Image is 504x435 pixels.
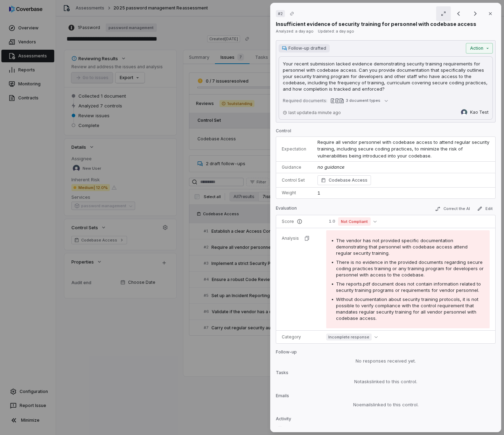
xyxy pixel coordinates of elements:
p: Evaluation [276,205,297,214]
p: Score [282,219,315,224]
button: Edit [474,204,496,213]
button: Next result [468,9,482,18]
span: Follow-up drafted [288,45,326,51]
span: Codebase Access [329,177,367,184]
p: Your recent submission lacked evidence demonstrating security training requirements for personnel... [283,61,489,92]
p: Expectation [282,146,306,152]
div: 3 document types [346,98,380,103]
p: Weight [282,190,306,196]
button: Previous result [451,9,465,18]
span: Incomplete response [326,334,372,341]
span: no guidance [317,164,344,170]
p: Control Set [282,177,306,183]
button: Copy link [286,7,298,20]
p: Control [276,128,496,136]
span: The reports.pdf document does not contain information related to security training programs or re... [336,281,481,293]
p: Emails [276,393,496,401]
span: Require all vendor personnel with codebase access to attend regular security training, including ... [317,139,491,159]
p: Activity [276,416,496,425]
p: Tasks [276,370,496,378]
span: Analyzed: a day ago [276,29,314,34]
span: # 2 [278,11,283,16]
span: Kao Test [470,110,489,115]
button: Action [466,43,493,54]
span: Without documentation about security training protocols, it is not possible to verify compliance ... [336,296,478,321]
span: No tasks linked to this control. [354,378,417,385]
img: Kao Test avatar [461,109,467,115]
div: No responses received yet. [276,358,496,365]
p: Follow-up [276,349,496,358]
span: Not Compliant [338,217,371,226]
span: 1 [317,190,320,196]
p: Insufficient evidence of security training for personnel with codebase access [276,20,476,28]
p: Guidance [282,164,306,170]
p: Category [282,334,315,340]
span: Updated: a day ago [318,29,354,34]
span: There is no evidence in the provided documents regarding secure coding practices training or any ... [336,259,484,278]
span: No emails linked to this control. [353,401,419,408]
button: Correct the AI [432,205,473,213]
span: The vendor has not provided specific documentation demonstrating that personnel with codebase acc... [336,238,468,256]
button: 1.0Not Compliant [326,217,379,226]
p: Analysis [282,236,299,241]
p: last updated a minute ago [283,110,341,115]
span: Required documents: [283,98,327,104]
